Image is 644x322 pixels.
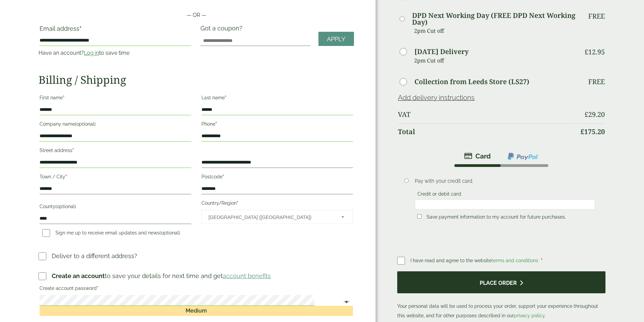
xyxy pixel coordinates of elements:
[414,55,575,66] p: 2pm Cut off
[514,313,545,318] a: privacy policy
[52,271,271,280] p: to save your details for next time and get
[201,119,353,131] label: Phone
[585,110,588,119] span: £
[398,123,575,140] th: Total
[40,172,191,183] label: Town / City
[397,271,605,320] p: Your personal data will be used to process your order, support your experience throughout this we...
[39,73,354,86] h2: Billing / Shipping
[201,172,353,183] label: Postcode
[327,35,345,43] span: Apply
[79,25,81,32] abbr: required
[541,258,543,263] abbr: required
[580,127,605,136] bdi: 175.20
[585,47,588,56] span: £
[415,177,595,185] p: Pay with your credit card.
[492,258,538,263] a: terms and conditions
[40,202,191,213] label: County
[40,146,191,157] label: Street address
[201,198,353,210] label: Country/Region
[40,283,353,295] label: Create account password
[200,25,245,35] label: Got a coupon?
[72,148,74,153] abbr: required
[464,152,491,160] img: stripe.png
[39,11,354,19] p: — OR —
[585,110,605,119] bdi: 29.20
[55,204,76,209] span: (optional)
[397,271,605,293] button: Place order
[215,121,217,127] abbr: required
[40,26,191,35] label: Email address
[209,210,332,224] span: United Kingdom (UK)
[201,210,353,224] span: Country/Region
[40,93,191,104] label: First name
[75,121,96,127] span: (optional)
[223,272,271,279] a: account benefits
[424,214,569,222] label: Save payment information to my account for future purchases.
[52,272,105,279] strong: Create an account
[414,26,575,36] p: 2pm Cut off
[84,50,99,56] a: Log in
[222,174,224,179] abbr: required
[42,229,50,237] input: Sign me up to receive email updates and news(optional)
[65,174,67,179] abbr: required
[225,95,226,100] abbr: required
[39,49,192,57] p: Have an account? to save time
[398,106,575,123] th: VAT
[410,258,540,263] span: I have read and agree to the website
[63,95,65,100] abbr: required
[237,200,238,206] abbr: required
[415,191,464,199] label: Credit or debit card
[40,230,183,238] label: Sign me up to receive email updates and news
[412,12,575,26] label: DPD Next Working Day (FREE DPD Next Working Day)
[580,127,584,136] span: £
[97,286,98,291] abbr: required
[417,201,593,207] iframe: Secure card payment input frame
[40,119,191,131] label: Company name
[588,12,605,20] p: Free
[201,93,353,104] label: Last name
[585,47,605,56] bdi: 12.95
[318,32,354,46] a: Apply
[414,48,469,55] label: [DATE] Delivery
[40,306,353,316] div: Medium
[414,78,529,85] label: Collection from Leeds Store (LS27)
[507,152,539,161] img: ppcp-gateway.png
[160,230,180,236] span: (optional)
[398,94,475,102] a: Add delivery instructions
[588,78,605,86] p: Free
[52,251,137,261] p: Deliver to a different address?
